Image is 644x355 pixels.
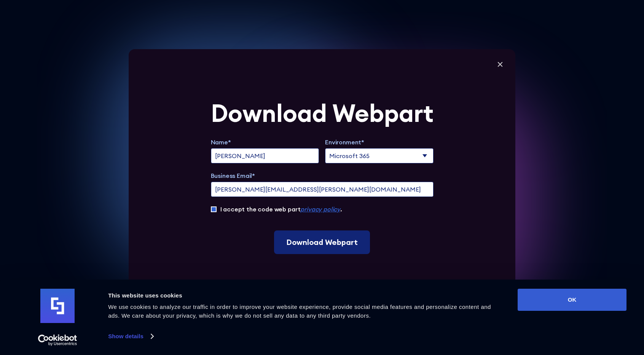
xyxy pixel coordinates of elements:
[518,289,626,311] button: OK
[211,182,434,197] input: name@company.com
[211,171,434,180] label: Business Email*
[211,101,434,254] form: Extend Trial
[211,101,434,125] div: Download Webpart
[507,267,644,355] iframe: Chat Widget
[211,138,319,147] label: Name*
[24,334,91,346] a: Usercentrics Cookiebot - opens in a new window
[108,304,491,319] span: We use cookies to analyze our traffic in order to improve your website experience, provide social...
[211,148,319,163] input: full name
[220,205,342,214] label: I accept the code web part .
[274,230,370,254] input: Download Webpart
[108,331,153,342] a: Show details
[325,138,434,147] label: Environment*
[40,289,75,323] img: logo
[300,205,340,213] a: privacy policy
[108,291,501,300] div: This website uses cookies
